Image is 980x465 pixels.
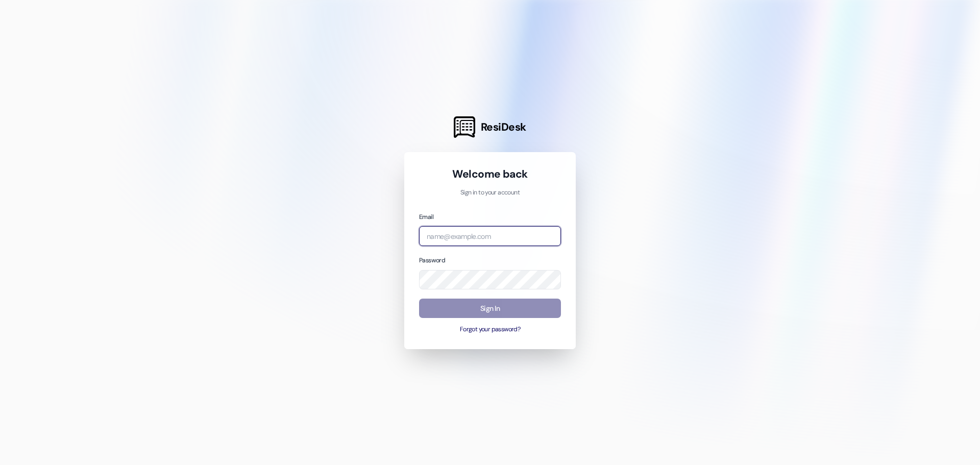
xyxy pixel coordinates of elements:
button: Sign In [419,299,561,319]
input: name@example.com [419,226,561,246]
h1: Welcome back [419,167,561,181]
label: Password [419,256,445,264]
label: Email [419,213,433,221]
button: Forgot your password? [419,325,561,334]
p: Sign in to your account [419,188,561,198]
img: ResiDesk Logo [454,116,475,138]
span: ResiDesk [481,120,526,134]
